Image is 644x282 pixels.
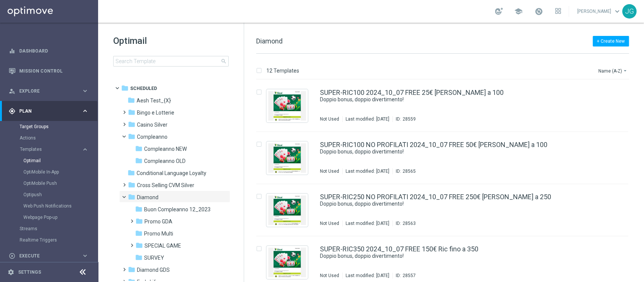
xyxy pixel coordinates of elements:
div: ID: [392,116,416,122]
span: Plan [19,109,81,113]
span: Bingo e Lotterie [137,109,174,116]
img: 28557.jpeg [268,248,306,277]
input: Search Template [113,56,229,67]
a: SUPER-RIC100 NO PROFILATI 2024_10_07 FREE 50€ [PERSON_NAME] a 100 [320,141,547,148]
div: Dashboard [9,41,89,61]
span: Casino Silver [137,121,168,128]
div: Optipush [23,189,97,200]
span: Conditional Language Loyalty [137,170,206,177]
i: settings [8,269,14,276]
a: Actions [20,135,78,141]
span: SURVEY [144,254,164,261]
a: OptiMobile Push [23,180,78,186]
div: Target Groups [20,121,97,132]
div: Press SPACE to select this row. [249,80,642,132]
button: Mission Control [8,68,89,74]
div: Webpage Pop-up [23,212,97,223]
button: gps_fixed Plan keyboard_arrow_right [8,108,89,114]
i: equalizer [9,48,15,54]
button: equalizer Dashboard [8,48,89,54]
div: Realtime Triggers [20,234,97,246]
span: Buon Compleanno 12_2023 [144,206,211,213]
i: folder [128,169,135,177]
i: keyboard_arrow_right [81,146,89,153]
i: folder [135,217,143,225]
a: Doppio bonus, doppio divertimento! [320,253,579,260]
i: folder [128,193,135,201]
i: keyboard_arrow_right [81,107,89,115]
i: folder [135,145,143,152]
a: Web Push Notifications [23,203,78,209]
span: Diamond [256,37,283,45]
div: Press SPACE to select this row. [249,184,642,236]
div: Web Push Notifications [23,200,97,212]
div: Optimail [23,155,97,166]
i: folder [128,108,135,116]
div: Mission Control [9,61,89,81]
div: Not Used [320,116,339,122]
a: Mission Control [19,61,89,81]
a: SUPER-RIC100 2024_10_07 FREE 25€ [PERSON_NAME] a 100 [320,89,504,96]
a: Streams [20,226,78,232]
div: Not Used [320,273,339,279]
a: SUPER-RIC250 NO PROFILATI 2024_10_07 FREE 250€ [PERSON_NAME] a 250 [320,194,551,200]
i: folder [128,96,135,104]
div: Actions [20,132,97,144]
a: Optipush [23,192,78,198]
div: OptiMobile Push [23,178,97,189]
div: Templates keyboard_arrow_right [20,146,89,152]
a: Realtime Triggers [20,237,78,243]
h1: Optimail [113,35,229,47]
div: ID: [392,220,416,226]
i: play_circle_outline [9,253,15,259]
i: arrow_drop_down [622,68,628,74]
button: person_search Explore keyboard_arrow_right [8,88,89,94]
a: Doppio bonus, doppio divertimento! [320,200,579,208]
span: Templates [20,147,74,152]
i: folder [128,181,135,189]
span: Compleanno OLD [144,158,186,164]
span: Aesh Test_{X} [137,97,171,104]
a: SUPER-RIC350 2024_10_07 FREE 150€ Ric fino a 350 [320,246,478,253]
i: keyboard_arrow_right [81,252,89,259]
div: Templates [20,147,81,152]
span: Diamond GDS [137,267,170,273]
div: Explore [9,88,81,95]
div: Doppio bonus, doppio divertimento! [320,253,596,260]
span: Compleanno [137,133,168,140]
img: 28563.jpeg [268,195,306,225]
a: Optimail [23,158,78,164]
i: folder [135,242,143,249]
i: gps_fixed [9,108,15,115]
div: Execute [9,253,81,259]
div: Press SPACE to select this row. [249,132,642,184]
div: Streams [20,223,97,234]
i: folder [128,121,135,128]
a: Doppio bonus, doppio divertimento! [320,148,579,155]
i: folder [128,266,135,273]
img: 28559.jpeg [268,91,306,121]
span: search [221,58,227,64]
div: Doppio bonus, doppio divertimento! [320,200,596,208]
div: 28557 [403,273,416,279]
div: Last modified: [DATE] [343,168,392,174]
a: [PERSON_NAME]keyboard_arrow_down [576,6,622,17]
button: play_circle_outline Execute keyboard_arrow_right [8,253,89,259]
div: Plan [9,108,81,115]
span: SPECIAL GAME [144,242,181,249]
span: Explore [19,89,81,93]
div: OptiMobile In-App [23,166,97,178]
a: Webpage Pop-up [23,214,78,220]
div: JG [622,4,636,19]
span: Promo Multi [144,230,173,237]
span: Execute [19,254,81,258]
div: Last modified: [DATE] [343,273,392,279]
i: folder [135,205,143,213]
div: ID: [392,273,416,279]
a: Doppio bonus, doppio divertimento! [320,96,579,103]
i: folder [135,229,143,237]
